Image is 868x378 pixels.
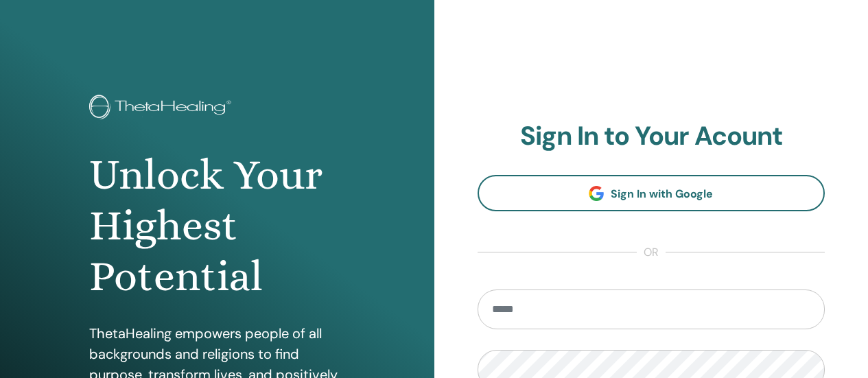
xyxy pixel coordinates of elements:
a: Sign In with Google [478,175,825,211]
h2: Sign In to Your Acount [478,121,825,152]
h1: Unlock Your Highest Potential [89,150,344,303]
span: or [637,244,666,261]
span: Sign In with Google [611,187,713,201]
